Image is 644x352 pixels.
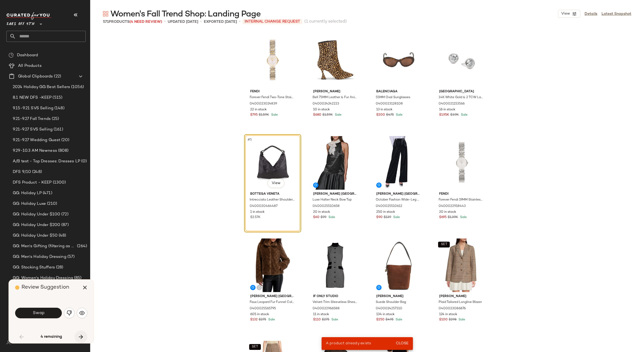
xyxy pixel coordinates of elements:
span: [PERSON_NAME] [313,89,358,94]
span: SET [252,345,258,349]
span: $1.59K [259,113,269,118]
img: 0400024257310_COGNAC [372,238,425,292]
span: Sale [270,113,278,117]
span: $680 [313,113,321,118]
span: 8.1 NEW DFS -KEEP [13,95,51,101]
span: $60 [313,215,319,220]
img: 0400024242223 [309,34,362,87]
span: $275 [259,318,266,322]
span: (248) [31,169,42,175]
span: (808) [57,148,69,154]
span: Close [395,341,408,346]
span: $90 [376,215,383,220]
span: Saks OFF 5TH [6,18,34,28]
span: GG: Holiday Under $100 [13,211,60,218]
span: (471) [42,190,52,196]
span: 0400023128108 [376,102,403,106]
span: 20 in stock [313,210,330,215]
span: (4 Need Review) [129,20,162,24]
span: $695 [439,215,447,220]
span: 134 in stock [376,312,395,317]
span: $100 [439,318,448,322]
span: GG: Holiday Under $50 [13,233,58,239]
span: [GEOGRAPHIC_DATA] [439,89,484,94]
p: Exported [DATE] [204,19,237,25]
span: (1300) [52,180,66,186]
span: Review Suggestion [21,285,69,290]
span: • [239,19,240,25]
span: • [200,19,202,25]
span: Swap [32,311,44,316]
span: 0400025510612 [376,204,402,209]
button: View [558,10,580,18]
span: (25) [51,116,59,122]
img: 0400025510658 [309,136,362,190]
span: 9.15-9.21 SVS Selling [13,105,53,111]
span: (148) [53,105,64,111]
span: Bell 75MM Leather & Fur Animal Print Booties [313,95,357,100]
span: Faux Leopard Fur Funnel Collar Jacket [250,300,295,305]
span: $110 [313,318,321,322]
span: Sale [459,216,467,219]
span: #5 [247,137,253,142]
span: A product already exists [326,341,371,345]
span: View [561,12,570,16]
img: cfy_white_logo.C9jOOHJF.svg [6,12,51,20]
span: (210) [46,201,57,207]
span: Velvet-Trim Sleeveless Sheath Minidress [313,300,357,305]
span: 11 in stock [313,312,329,317]
p: updated [DATE] [168,19,198,25]
a: Latest Snapshot [602,11,631,17]
span: Dashboard [17,52,38,58]
span: Sale [392,216,400,219]
span: (1 currently selected) [304,19,347,25]
img: svg%3e [103,11,108,16]
img: 0400025510612_BLACK [372,136,425,190]
span: Intrecciato Leather Shoulder Bag [250,198,295,202]
span: Sale [334,113,342,117]
span: 0400021153566 [439,102,465,106]
span: $3.9K [450,113,459,118]
span: Balenciaga [376,89,421,94]
img: 0400020464487 [246,136,299,190]
span: GG: Holiday Luxe [13,201,46,207]
button: SET [249,344,261,350]
span: (0) [80,158,87,164]
span: $200 [376,113,385,118]
span: 0400023086876 [439,306,466,311]
span: (264) [76,243,87,249]
span: (28) [55,264,63,271]
span: 0400024242223 [313,102,339,106]
span: (57) [66,254,75,260]
span: [PERSON_NAME] [GEOGRAPHIC_DATA] [313,192,358,197]
span: 0400023024839 [250,102,277,106]
span: 250 in stock [376,210,395,215]
span: SET [441,243,447,246]
span: • [164,19,166,25]
span: 0400022918443 [439,204,466,209]
span: Women's Fall Trend Shop: Landing Page [110,9,261,20]
span: 13 in stock [376,107,392,112]
span: Suede Shoulder Bag [376,300,406,305]
span: 0400025565795 [250,306,276,311]
span: 16 in stock [439,107,455,112]
span: (22) [53,73,61,80]
span: (48) [58,233,66,239]
span: If Only Studio [313,294,358,299]
img: 0400023128108_HAVANA [372,34,425,87]
span: Sale [327,216,335,219]
span: 605 in stock [250,312,269,317]
span: 2024 Holiday GG Best Sellers [13,84,70,90]
span: $298 [449,318,456,322]
span: (515) [51,95,62,101]
span: (87) [60,222,69,228]
span: $1.95K [439,113,449,118]
span: $132 [250,318,258,322]
span: $1.59K [322,113,333,118]
img: 0400022918443_STAINLESSSTEEL [435,136,488,190]
button: View [267,179,284,188]
span: $795 [250,113,258,118]
span: Global Clipboards [18,73,53,80]
button: SET [438,242,450,247]
span: $139 [384,215,391,220]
